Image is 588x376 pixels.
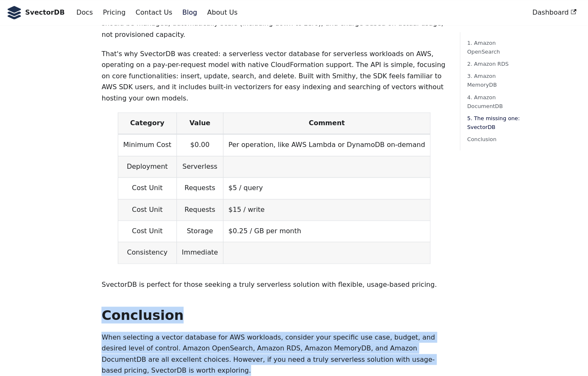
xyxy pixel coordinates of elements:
[176,134,223,156] td: $0.00
[118,242,176,263] td: Consistency
[467,135,523,144] a: Conclusion
[101,306,446,323] h2: Conclusion
[118,178,176,199] td: Cost Unit
[467,114,523,131] a: 5. The missing one: SvectorDB
[177,5,202,20] a: Blog
[467,93,523,111] a: 4. Amazon DocumentDB
[130,5,177,20] a: Contact Us
[467,59,523,68] a: 2. Amazon RDS
[101,279,446,290] p: SvectorDB is perfect for those seeking a truly serverless solution with flexible, usage-based pri...
[118,112,176,134] th: Category
[176,156,223,177] td: Serverless
[25,7,65,18] b: SvectorDB
[223,220,430,242] td: $0.25 / GB per month
[176,242,223,263] td: Immediate
[118,199,176,220] td: Cost Unit
[223,178,430,199] td: $5 / query
[223,112,430,134] th: Comment
[101,49,446,104] p: That's why SvectorDB was created: a serverless vector database for serverless workloads on AWS, o...
[7,6,22,19] img: SvectorDB Logo
[223,134,430,156] td: Per operation, like AWS Lambda or DynamoDB on-demand
[118,220,176,242] td: Cost Unit
[467,72,523,89] a: 3. Amazon MemoryDB
[176,199,223,220] td: Requests
[467,39,523,56] a: 1. Amazon OpenSearch
[202,5,242,20] a: About Us
[7,6,65,19] a: SvectorDB LogoSvectorDB
[527,5,581,20] a: Dashboard
[118,134,176,156] td: Minimum Cost
[223,199,430,220] td: $15 / write
[118,156,176,177] td: Deployment
[71,5,98,20] a: Docs
[176,178,223,199] td: Requests
[101,332,446,376] p: When selecting a vector database for AWS workloads, consider your specific use case, budget, and ...
[176,220,223,242] td: Storage
[98,5,131,20] a: Pricing
[176,112,223,134] th: Value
